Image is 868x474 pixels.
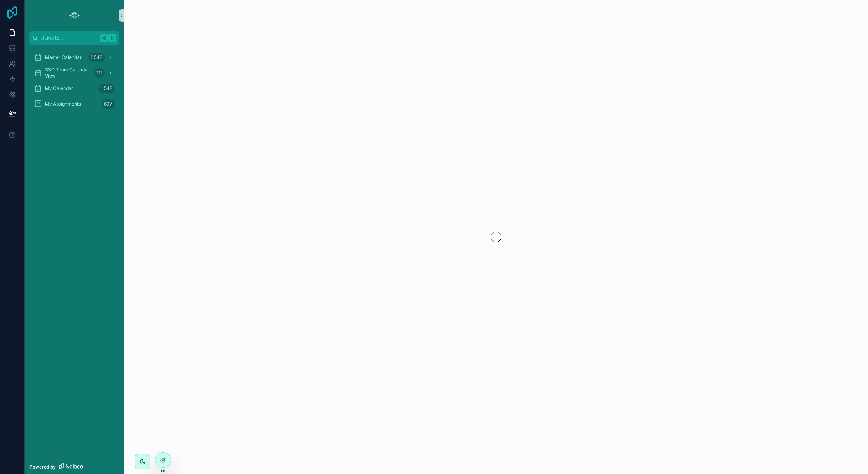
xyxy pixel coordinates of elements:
a: My Calendar1,548 [29,81,119,95]
a: My Assignments607 [29,97,119,111]
div: 607 [102,99,115,109]
span: Master Calendar [45,54,82,61]
a: Master Calendar1,548 [29,50,119,64]
div: scrollable content [25,45,124,121]
div: 1,548 [98,84,115,93]
span: SSC Team Calendar View [45,67,91,79]
span: Jump to... [41,35,97,41]
button: Jump to...K [29,31,119,45]
div: 1,548 [88,53,105,62]
span: K [109,35,115,41]
a: Powered by [25,460,124,474]
span: Powered by [29,464,56,470]
a: SSC Team Calendar View111 [29,66,119,80]
img: App logo [68,9,81,22]
span: My Calendar [45,85,73,92]
div: 111 [94,68,105,78]
span: My Assignments [45,101,81,107]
